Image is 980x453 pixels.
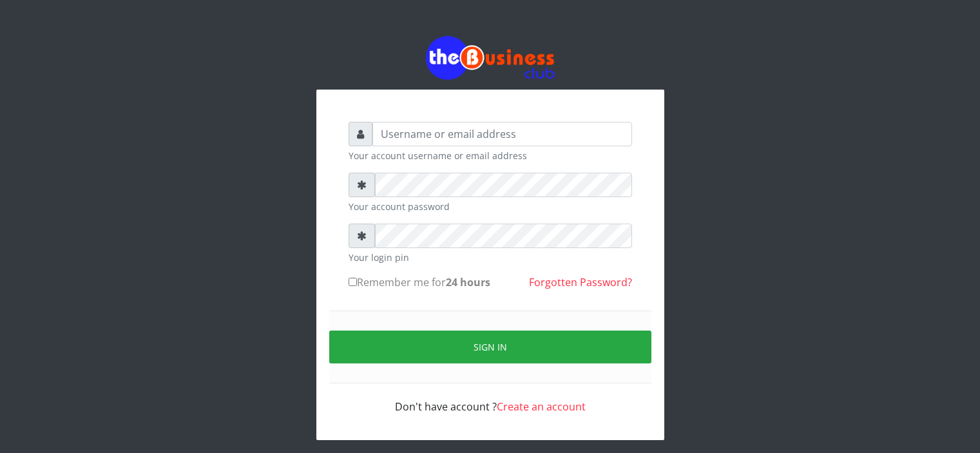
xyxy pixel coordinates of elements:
input: Remember me for24 hours [349,278,357,286]
input: Username or email address [372,122,632,146]
a: Forgotten Password? [529,275,632,289]
b: 24 hours [446,275,490,289]
small: Your account username or email address [349,149,632,162]
div: Don't have account ? [349,383,632,414]
button: Sign in [329,331,651,363]
small: Your account password [349,200,632,213]
small: Your login pin [349,251,632,264]
label: Remember me for [349,275,490,290]
a: Create an account [497,400,586,414]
